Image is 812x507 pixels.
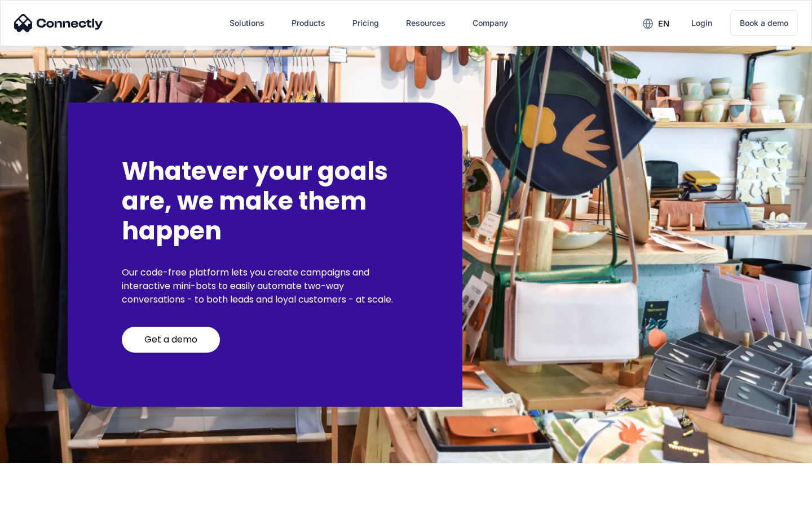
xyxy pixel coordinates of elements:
[352,15,379,31] div: Pricing
[691,15,712,31] div: Login
[122,157,408,246] h2: Whatever your goals are, we make them happen
[292,15,325,31] div: Products
[473,15,508,31] div: Company
[406,15,445,31] div: Resources
[658,16,669,32] div: en
[14,14,103,32] img: Connectly Logo
[11,487,68,503] aside: Language selected: English
[122,327,220,353] a: Get a demo
[343,10,388,37] a: Pricing
[144,334,197,345] div: Get a demo
[23,487,68,503] ul: Language list
[730,10,798,36] a: Book a demo
[122,266,408,306] p: Our code-free platform lets you create campaigns and interactive mini-bots to easily automate two...
[230,15,264,31] div: Solutions
[682,10,721,37] a: Login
